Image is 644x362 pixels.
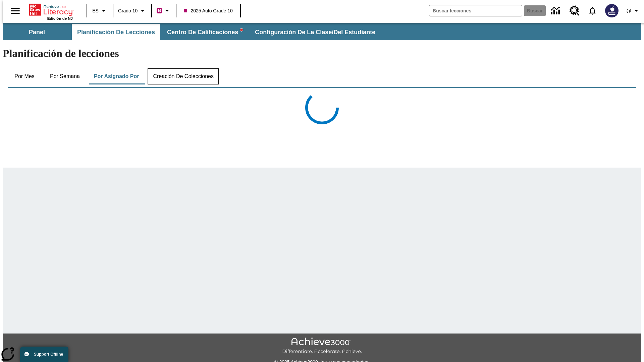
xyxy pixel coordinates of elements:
[240,28,243,31] svg: writing assistant alert
[115,5,149,17] button: Grado: Grado 10, Elige un grado
[72,24,160,40] button: Planificación de lecciones
[8,68,41,84] button: Por mes
[429,5,522,16] input: Buscar campo
[282,338,362,355] img: Achieve3000 Differentiate Accelerate Achieve
[34,352,63,357] span: Support Offline
[3,47,641,60] h1: Planificación de lecciones
[89,68,145,84] button: Por asignado por
[20,347,68,362] button: Support Offline
[77,28,155,36] span: Planificación de lecciones
[47,16,73,20] span: Edición de NJ
[3,24,70,40] button: Panel
[92,7,99,14] span: ES
[3,24,381,40] div: Subbarra de navegación
[584,2,601,19] a: Notificaciones
[547,2,566,20] a: Centro de información
[3,23,641,40] div: Subbarra de navegación
[566,2,584,20] a: Centro de recursos, Se abrirá en una pestaña nueva.
[158,6,161,15] span: B
[29,28,45,36] span: Panel
[626,7,631,14] span: @
[29,3,73,16] a: Portada
[184,7,232,14] span: 2025 Auto Grade 10
[89,5,111,17] button: Lenguaje: ES, Selecciona un idioma
[162,24,248,40] button: Centro de calificaciones
[255,28,375,36] span: Configuración de la clase/del estudiante
[250,24,381,40] button: Configuración de la clase/del estudiante
[45,68,85,84] button: Por semana
[148,68,219,84] button: Creación de colecciones
[5,1,25,21] button: Abrir el menú lateral
[167,28,243,36] span: Centro de calificaciones
[623,5,644,17] button: Perfil/Configuración
[601,2,623,19] button: Escoja un nuevo avatar
[118,7,138,14] span: Grado 10
[605,4,619,17] img: Avatar
[29,2,73,20] div: Portada
[154,5,174,17] button: Boost El color de la clase es rojo violeta. Cambiar el color de la clase.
